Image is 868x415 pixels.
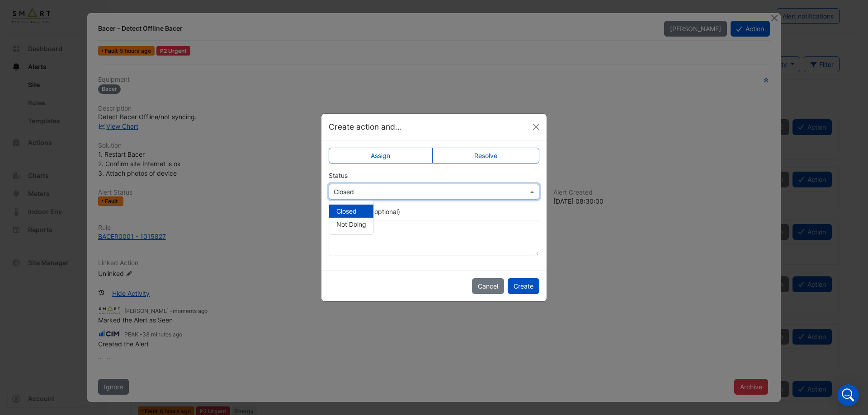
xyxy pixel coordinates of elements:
label: Status [329,171,348,180]
label: Resolve [432,148,540,163]
button: Cancel [472,278,504,294]
h5: Create action and... [329,121,402,133]
div: Options List [329,201,373,234]
div: Open Intercom Messenger [837,384,859,406]
span: Not Doing [336,220,366,228]
button: Create [508,278,539,294]
label: Assign [329,148,433,163]
button: Close [529,120,543,134]
span: Closed [336,207,357,215]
